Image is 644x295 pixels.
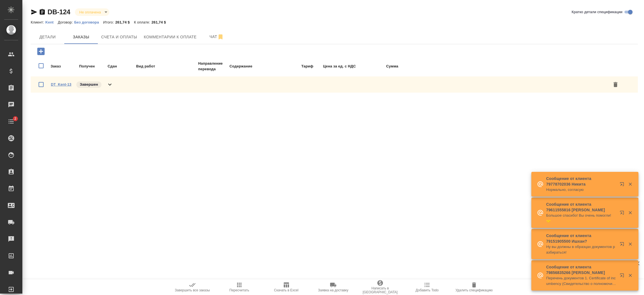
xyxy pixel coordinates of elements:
span: Счета и оплаты [101,34,137,41]
button: Закрыть [624,242,636,247]
p: Итого: [103,20,115,24]
a: 2 [1,114,21,128]
a: DT_Kent-13 [51,82,71,86]
a: Без договора [74,20,103,24]
button: Закрыть [624,210,636,215]
p: Без договора [74,20,103,24]
p: 261,74 $ [151,20,170,24]
p: Сообщение от клиента 79778702036 Никита [546,176,616,187]
a: Kent [45,20,58,24]
button: Не оплачена [78,10,103,15]
button: Открыть в новой вкладке [616,179,630,192]
button: Скопировать ссылку для ЯМессенджера [31,9,37,15]
td: Получен [79,60,107,72]
p: 261,74 $ [115,20,134,24]
span: Чат [203,33,230,40]
button: Закрыть [624,182,636,187]
p: Сообщение от клиента 79611555816 [PERSON_NAME] [546,202,616,213]
span: Кратко детали спецификации [572,9,622,15]
button: Скопировать ссылку [39,9,46,15]
p: Ну вы должны в образцах документов разбираться! [546,244,616,255]
td: Сумма [357,60,399,72]
p: Клиент: [31,20,45,24]
p: Перечень документов 1. Certificate of incumbency (Свидетельство о полномочиях) 2. Certificate of inc [546,275,616,287]
button: Добавить заказ [33,46,49,57]
p: Сообщение от клиента 79856835266 [PERSON_NAME] [546,264,616,275]
p: Большое спасибо! Вы очень помогли! 🤝 [546,213,616,224]
td: Сдан [107,60,135,72]
td: Направление перевода [198,60,229,72]
p: Договор: [58,20,74,24]
button: Открыть в новой вкладке [616,207,630,221]
span: Детали [34,34,61,41]
button: Закрыть [624,273,636,278]
div: Не оплачена [75,8,109,16]
p: Нормально, согласую [546,187,616,193]
svg: Отписаться [217,34,224,40]
p: Завершен [80,82,98,87]
div: DT_Kent-13Завершен [31,76,638,93]
td: Вид работ [136,60,197,72]
td: Тариф [274,60,314,72]
span: 2 [11,116,20,121]
p: К оплате: [134,20,151,24]
a: DB-124 [48,8,70,16]
p: Kent [45,20,58,24]
td: Цена за ед. с НДС [314,60,356,72]
td: Заказ [50,60,78,72]
button: Открыть в новой вкладке [616,270,630,283]
td: Содержание [229,60,274,72]
span: Заказы [68,34,94,41]
button: Открыть в новой вкладке [616,238,630,252]
span: Комментарии к оплате [144,34,197,41]
p: Сообщение от клиента 79151905500 Ишхан? [546,233,616,244]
